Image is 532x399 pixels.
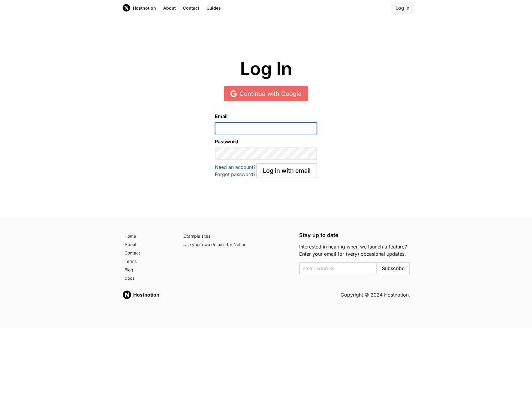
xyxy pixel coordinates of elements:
a: Contact [122,249,174,257]
button: Log in with email [256,163,317,178]
a: Docs [122,274,174,283]
strong: Hostnotion [133,292,159,298]
h5: Copyright © 2024 Hostnotion. [341,291,410,298]
img: Hostnotion logo [122,290,132,300]
a: Home [122,232,174,241]
a: Log in [391,2,414,14]
a: Blog [122,266,174,274]
img: Host Notion logo [122,4,131,12]
label: Password [215,138,317,145]
a: Use your own domain for Notion [181,241,292,249]
a: About [122,241,174,249]
button: Subscribe [377,262,410,274]
h5: Stay up to date [299,232,410,238]
a: Forgot password? [215,171,256,177]
label: Email [215,113,317,120]
a: Continue with Google [224,86,308,101]
p: Interested in hearing when we launch a feature? Enter your email for (very) occasional updates. [299,243,410,257]
a: Terms [122,257,174,266]
input: Enter your email to subscribe to the email list and be notified when we launch [299,262,377,274]
h1: Log In [122,59,410,79]
a: Need an account? [215,164,256,170]
a: Example sites [181,232,292,241]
